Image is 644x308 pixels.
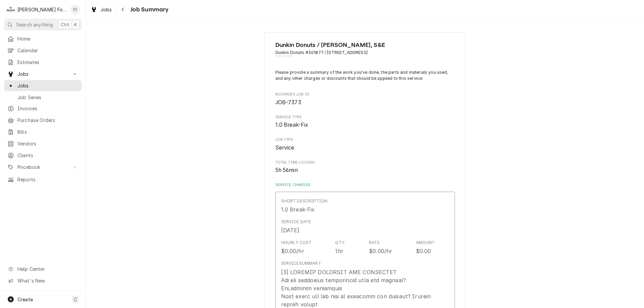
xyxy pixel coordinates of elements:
[281,260,321,266] div: Service Summary
[4,162,82,173] a: Go to Pricebook
[281,198,328,204] div: Short Description
[275,137,455,151] div: Job Type
[335,247,343,255] div: 1hr
[74,296,77,303] span: C
[369,247,392,255] div: $0.00/hr
[101,6,112,13] span: Jobs
[88,4,115,15] a: Jobs
[4,150,82,161] a: Clients
[275,92,455,106] div: Roopairs Job ID
[17,117,78,124] span: Purchase Orders
[17,265,77,272] span: Help Center
[281,240,312,246] div: Hourly Cost
[17,140,78,147] span: Vendors
[275,121,455,129] span: Service Type
[281,247,304,255] div: $0.00/hr
[281,205,315,213] div: 1.0 Break-Fix
[17,94,78,101] span: Job Series
[17,128,78,135] span: Bills
[17,35,78,42] span: Home
[4,174,82,185] a: Reports
[275,115,455,129] div: Service Type
[281,226,300,234] div: [DATE]
[416,240,435,246] div: Amount
[4,68,82,79] a: Go to Jobs
[6,5,15,14] div: M
[17,297,33,302] span: Create
[128,5,169,14] span: Job Summary
[17,70,68,77] span: Jobs
[275,160,455,174] div: Total Time Logged
[275,182,455,188] label: Service Charges
[275,99,455,107] span: Roopairs Job ID
[17,152,78,159] span: Clients
[275,167,298,173] span: 5h 56min
[17,82,78,89] span: Jobs
[17,47,78,54] span: Calendar
[416,247,431,255] div: $0.00
[275,50,455,56] span: Address
[17,59,78,66] span: Estimates
[4,45,82,56] a: Calendar
[275,160,455,165] span: Total Time Logged
[335,240,345,246] div: Qty.
[4,263,82,274] a: Go to Help Center
[275,144,294,151] span: Service
[17,105,78,112] span: Invoices
[70,5,80,14] div: D(
[275,69,455,82] p: Please provide a summary of the work you've done, the parts and materials you used, and any other...
[275,144,455,152] span: Job Type
[275,41,455,50] span: Name
[4,103,82,114] a: Invoices
[369,240,380,246] div: Rate
[4,275,82,286] a: Go to What's New
[16,21,53,28] span: Search anything
[4,33,82,44] a: Home
[17,176,78,183] span: Reports
[275,137,455,142] span: Job Type
[6,5,15,14] div: Marshall Food Equipment Service's Avatar
[275,99,301,106] span: JOB-7373
[275,115,455,120] span: Service Type
[4,57,82,68] a: Estimates
[74,21,77,28] span: K
[281,219,311,225] div: Service Date
[17,277,77,284] span: What's New
[275,122,309,128] span: 1.0 Break-Fix
[61,21,69,28] span: Ctrl
[4,19,82,30] button: Search anythingCtrlK
[4,115,82,126] a: Purchase Orders
[4,80,82,91] a: Jobs
[275,166,455,174] span: Total Time Logged
[4,126,82,137] a: Bills
[275,92,455,97] span: Roopairs Job ID
[118,4,128,15] button: Navigate back
[4,92,82,103] a: Job Series
[17,164,68,171] span: Pricebook
[275,41,455,61] div: Client Information
[70,5,80,14] div: Derek Testa (81)'s Avatar
[17,6,67,13] div: [PERSON_NAME] Food Equipment Service
[4,138,82,149] a: Vendors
